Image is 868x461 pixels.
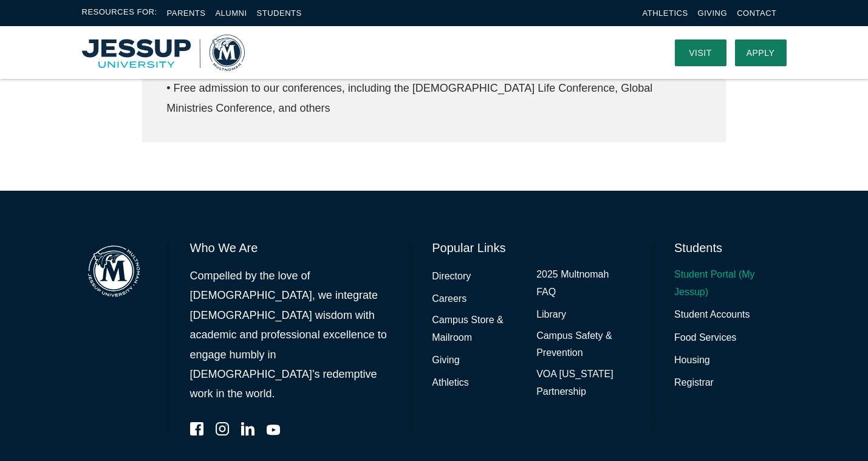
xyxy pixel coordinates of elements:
[432,374,468,392] a: Athletics
[82,239,146,303] img: Multnomah Campus of Jessup University logo
[241,422,255,435] a: LinkedIn
[432,312,525,347] a: Campus Store & Mailroom
[190,422,203,435] a: Facebook
[190,266,388,404] p: Compelled by the love of [DEMOGRAPHIC_DATA], we integrate [DEMOGRAPHIC_DATA] wisdom with academic...
[675,39,726,66] a: Visit
[216,422,229,435] a: Instagram
[536,327,630,363] a: Campus Safety & Prevention
[267,422,280,435] a: YouTube
[536,266,630,301] a: 2025 Multnomah FAQ
[190,239,388,256] h6: Who We Are
[432,290,466,308] a: Careers
[674,352,710,369] a: Housing
[215,9,247,18] a: Alumni
[698,9,728,18] a: Giving
[737,9,776,18] a: Contact
[167,9,206,18] a: Parents
[432,239,630,256] h6: Popular Links
[432,352,459,369] a: Giving
[82,6,157,20] span: Resources For:
[674,266,786,301] a: Student Portal (My Jessup)
[735,39,787,66] a: Apply
[82,35,245,71] a: Home
[643,9,688,18] a: Athletics
[257,9,302,18] a: Students
[674,374,714,392] a: Registrar
[674,329,736,347] a: Food Services
[82,35,245,71] img: Multnomah University Logo
[536,366,630,401] a: VOA [US_STATE] Partnership
[674,306,750,324] a: Student Accounts
[536,306,566,324] a: Library
[674,239,786,256] h6: Students
[432,268,471,285] a: Directory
